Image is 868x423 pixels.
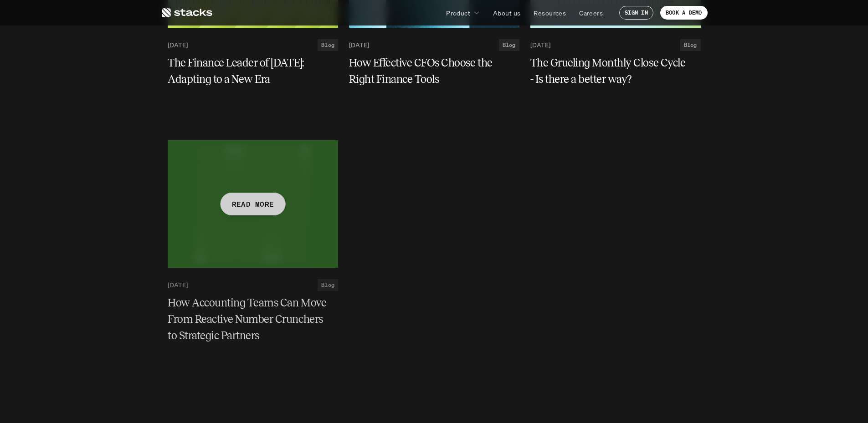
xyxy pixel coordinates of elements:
[530,55,690,87] h5: The Grueling Monthly Close Cycle - Is there a better way?
[528,5,571,21] a: Resources
[530,41,550,49] p: [DATE]
[625,10,648,16] p: SIGN IN
[574,5,608,21] a: Careers
[168,279,338,291] a: [DATE]Blog
[168,281,188,289] p: [DATE]
[231,198,274,211] p: READ MORE
[168,295,327,344] h5: How Accounting Teams Can Move From Reactive Number Crunchers to Strategic Partners
[168,295,338,344] a: How Accounting Teams Can Move From Reactive Number Crunchers to Strategic Partners
[619,6,653,20] a: SIGN IN
[488,5,526,21] a: About us
[493,8,520,18] p: About us
[137,41,176,48] a: Privacy Policy
[168,140,338,268] a: Pink FlowerREAD MORE
[168,39,338,51] a: [DATE]Blog
[666,10,702,16] p: BOOK A DEMO
[446,8,470,18] p: Product
[503,42,516,48] h2: Blog
[530,55,701,87] a: The Grueling Monthly Close Cycle - Is there a better way?
[168,41,188,49] p: [DATE]
[349,41,369,49] p: [DATE]
[168,55,338,87] a: The Finance Leader of [DATE]: Adapting to a New Era
[684,42,697,48] h2: Blog
[534,8,566,18] p: Resources
[349,39,519,51] a: [DATE]Blog
[530,39,701,51] a: [DATE]Blog
[321,42,334,48] h2: Blog
[168,55,327,87] h5: The Finance Leader of [DATE]: Adapting to a New Era
[579,8,603,18] p: Careers
[349,55,508,87] h5: How Effective CFOs Choose the Right Finance Tools
[660,6,708,20] a: BOOK A DEMO
[321,282,334,288] h2: Blog
[349,55,519,87] a: How Effective CFOs Choose the Right Finance Tools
